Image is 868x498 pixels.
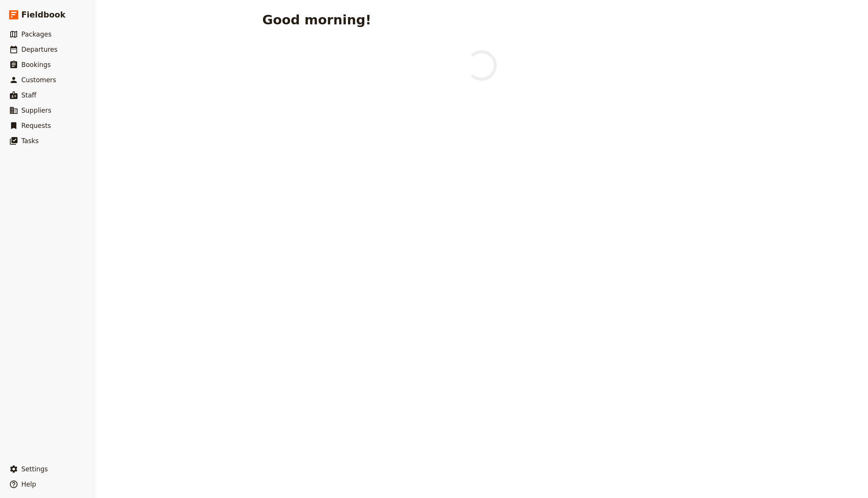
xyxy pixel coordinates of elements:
span: Requests [21,122,51,129]
span: Help [21,480,36,488]
span: Bookings [21,61,51,69]
span: Departures [21,46,57,53]
span: Packages [21,30,51,38]
span: Fieldbook [21,9,65,21]
span: Settings [21,465,48,473]
span: Staff [21,91,37,99]
h1: Good morning! [262,12,371,27]
span: Customers [21,76,56,84]
span: Suppliers [21,107,51,114]
span: Tasks [21,137,39,145]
